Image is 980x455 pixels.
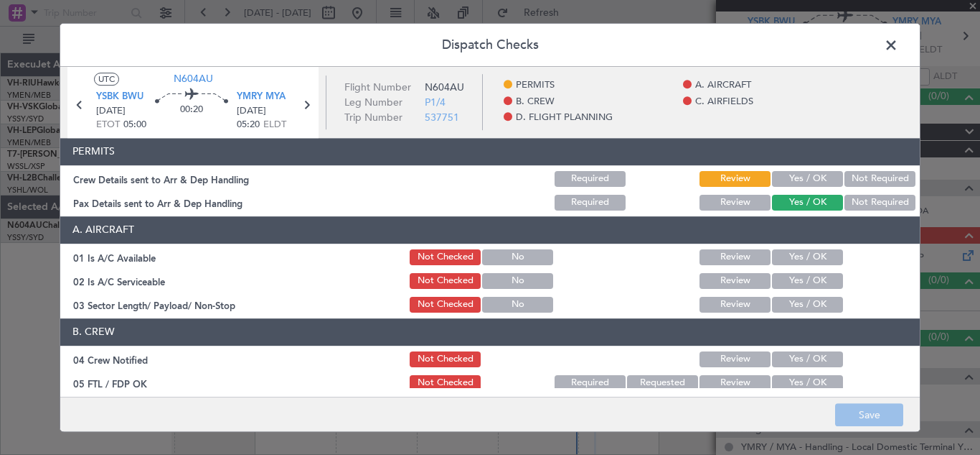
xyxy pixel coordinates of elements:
[772,249,843,265] button: Yes / OK
[844,171,915,187] button: Not Required
[695,95,753,109] span: C. AIRFIELDS
[60,24,920,67] header: Dispatch Checks
[772,171,843,187] button: Yes / OK
[699,249,771,265] button: Review
[772,375,843,391] button: Yes / OK
[699,351,771,367] button: Review
[695,79,751,93] span: A. AIRCRAFT
[772,351,843,367] button: Yes / OK
[699,375,771,391] button: Review
[772,195,843,211] button: Yes / OK
[699,297,771,313] button: Review
[699,195,771,211] button: Review
[844,195,915,211] button: Not Required
[699,273,771,289] button: Review
[772,273,843,289] button: Yes / OK
[772,297,843,313] button: Yes / OK
[699,171,771,187] button: Review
